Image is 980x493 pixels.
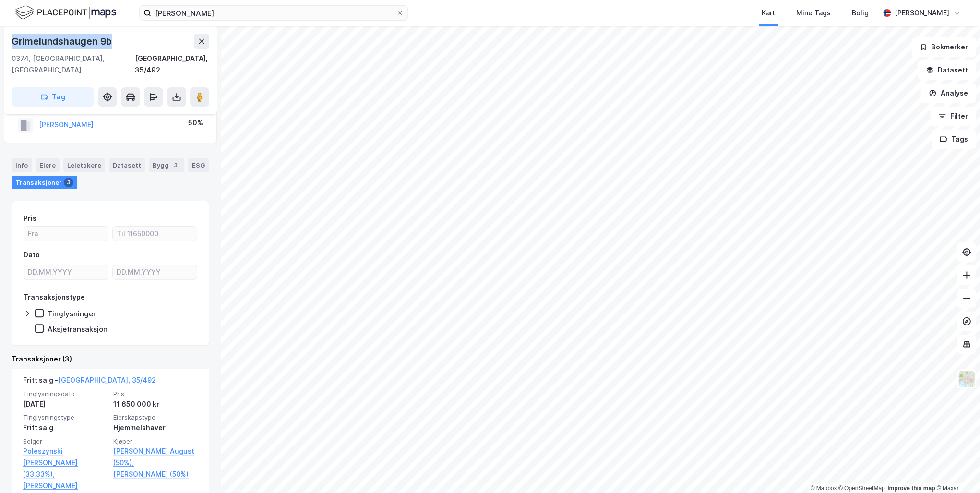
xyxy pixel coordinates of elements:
[58,376,156,384] a: [GEOGRAPHIC_DATA], 35/492
[12,158,32,172] div: Info
[63,158,105,172] div: Leietakere
[188,117,203,129] div: 50%
[113,445,198,469] a: [PERSON_NAME] August (50%),
[24,227,108,241] input: Fra
[762,7,775,19] div: Kart
[64,178,73,187] div: 3
[932,447,980,493] iframe: Chat Widget
[113,422,198,433] div: Hjemmelshaver
[920,84,976,103] button: Analyse
[23,374,156,390] div: Fritt salg -
[12,176,77,189] div: Transaksjoner
[887,485,935,492] a: Improve this map
[23,437,108,445] span: Selger
[113,398,198,410] div: 11 650 000 kr
[171,160,180,170] div: 3
[24,213,36,224] div: Pris
[911,37,976,57] button: Bokmerker
[930,107,976,126] button: Filter
[23,422,108,433] div: Fritt salg
[23,390,108,398] span: Tinglysningsdato
[23,413,108,421] span: Tinglysningstype
[151,6,396,20] input: Søk på adresse, matrikkel, gårdeiere, leietakere eller personer
[135,53,209,76] div: [GEOGRAPHIC_DATA], 35/492
[48,309,96,318] div: Tinglysninger
[113,390,198,398] span: Pris
[109,158,145,172] div: Datasett
[23,398,108,410] div: [DATE]
[188,158,209,172] div: ESG
[12,353,209,365] div: Transaksjoner (3)
[15,4,116,21] img: logo.f888ab2527a4732fd821a326f86c7f29.svg
[852,7,869,19] div: Bolig
[932,447,980,493] div: Kontrollprogram for chat
[113,413,198,421] span: Eierskapstype
[113,437,198,445] span: Kjøper
[113,265,197,279] input: DD.MM.YYYY
[918,60,976,80] button: Datasett
[932,130,976,149] button: Tags
[24,291,85,303] div: Transaksjonstype
[24,265,108,279] input: DD.MM.YYYY
[12,53,135,76] div: 0374, [GEOGRAPHIC_DATA], [GEOGRAPHIC_DATA]
[810,485,837,492] a: Mapbox
[48,325,108,334] div: Aksjetransaksjon
[12,87,94,107] button: Tag
[36,158,60,172] div: Eiere
[113,227,197,241] input: Til 11650000
[838,485,885,492] a: OpenStreetMap
[23,445,108,480] a: Poleszynski [PERSON_NAME] (33.33%),
[12,34,114,49] div: Grimelundshaugen 9b
[149,158,184,172] div: Bygg
[957,370,976,388] img: Z
[895,7,949,19] div: [PERSON_NAME]
[113,469,198,480] a: [PERSON_NAME] (50%)
[796,7,831,19] div: Mine Tags
[24,249,40,261] div: Dato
